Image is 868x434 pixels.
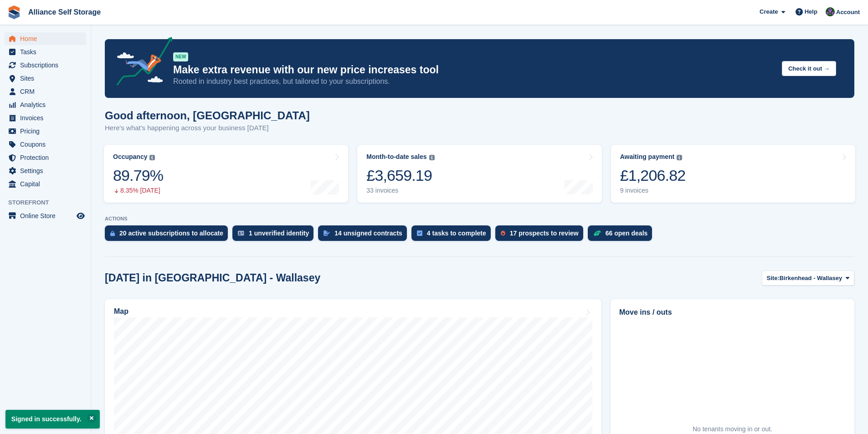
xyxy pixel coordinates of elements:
h2: [DATE] in [GEOGRAPHIC_DATA] - Wallasey [105,272,320,284]
span: Storefront [8,198,91,207]
span: Coupons [20,138,75,151]
img: active_subscription_to_allocate_icon-d502201f5373d7db506a760aba3b589e785aa758c864c3986d89f69b8ff3... [110,230,115,236]
span: Help [805,7,817,16]
span: Invoices [20,112,75,124]
a: menu [5,151,86,164]
a: menu [5,46,86,58]
a: menu [5,32,86,45]
a: 4 tasks to complete [411,225,495,245]
a: menu [5,138,86,151]
a: 17 prospects to review [495,225,588,245]
a: 14 unsigned contracts [318,225,411,245]
div: 89.79% [113,166,163,185]
a: 1 unverified identity [232,225,318,245]
img: prospect-51fa495bee0391a8d652442698ab0144808aea92771e9ea1ae160a38d050c398.svg [501,230,505,236]
a: menu [5,59,86,71]
span: Account [836,8,860,17]
div: Occupancy [113,153,147,161]
a: menu [5,85,86,98]
div: 1 unverified identity [249,230,309,237]
p: Rooted in industry best practices, but tailored to your subscriptions. [173,77,775,87]
a: Awaiting payment £1,206.82 9 invoices [611,145,855,203]
div: 20 active subscriptions to allocate [119,230,223,237]
a: Alliance Self Storage [25,5,104,20]
span: Sites [20,72,75,85]
img: icon-info-grey-7440780725fd019a000dd9b08b2336e03edf1995a4989e88bcd33f0948082b44.svg [149,155,155,160]
div: NEW [173,52,188,61]
span: Create [760,7,778,16]
div: 17 prospects to review [510,230,579,237]
a: menu [5,125,86,138]
img: deal-1b604bf984904fb50ccaf53a9ad4b4a5d6e5aea283cecdc64d6e3604feb123c2.svg [593,230,601,236]
img: icon-info-grey-7440780725fd019a000dd9b08b2336e03edf1995a4989e88bcd33f0948082b44.svg [429,155,435,160]
img: task-75834270c22a3079a89374b754ae025e5fb1db73e45f91037f5363f120a921f8.svg [417,230,422,236]
img: Romilly Norton [826,7,835,16]
div: 9 invoices [620,187,686,194]
div: £3,659.19 [366,166,434,185]
span: Analytics [20,98,75,111]
a: menu [5,98,86,111]
a: Occupancy 89.79% 8.35% [DATE] [104,145,348,203]
a: Month-to-date sales £3,659.19 33 invoices [357,145,601,203]
span: Online Store [20,209,75,222]
div: No tenants moving in or out. [693,424,772,434]
div: 8.35% [DATE] [113,187,163,194]
div: 66 open deals [606,230,648,237]
p: ACTIONS [105,216,854,222]
div: £1,206.82 [620,166,686,185]
a: menu [5,164,86,177]
img: icon-info-grey-7440780725fd019a000dd9b08b2336e03edf1995a4989e88bcd33f0948082b44.svg [677,155,682,160]
span: Home [20,32,75,45]
a: 20 active subscriptions to allocate [105,225,232,245]
a: menu [5,112,86,124]
span: Protection [20,151,75,164]
span: Capital [20,178,75,190]
span: Tasks [20,46,75,58]
a: menu [5,72,86,85]
a: Preview store [75,210,86,221]
img: stora-icon-8386f47178a22dfd0bd8f6a31ec36ba5ce8667c1dd55bd0f319d3a0aa187defe.svg [7,5,21,19]
a: menu [5,178,86,190]
p: Here's what's happening across your business [DATE] [105,123,310,133]
span: CRM [20,85,75,98]
p: Make extra revenue with our new price increases tool [173,63,775,77]
span: Site: [767,274,780,283]
button: Check it out → [782,61,836,76]
div: 4 tasks to complete [427,230,486,237]
a: 66 open deals [588,225,657,245]
span: Subscriptions [20,59,75,71]
div: 33 invoices [366,187,434,194]
a: menu [5,209,86,222]
button: Site: Birkenhead - Wallasey [762,271,854,286]
h2: Move ins / outs [619,307,846,318]
img: verify_identity-adf6edd0f0f0b5bbfe63781bf79b02c33cf7c696d77639b501bdc392416b5a36.svg [238,230,244,236]
img: price-adjustments-announcement-icon-8257ccfd72463d97f412b2fc003d46551f7dbcb40ab6d574587a9cd5c0d94... [109,37,173,89]
h1: Good afternoon, [GEOGRAPHIC_DATA] [105,109,310,122]
h2: Map [114,307,128,316]
span: Birkenhead - Wallasey [780,274,842,283]
p: Signed in successfully. [5,410,100,429]
span: Pricing [20,125,75,138]
img: contract_signature_icon-13c848040528278c33f63329250d36e43548de30e8caae1d1a13099fd9432cc5.svg [324,230,330,236]
div: Awaiting payment [620,153,675,161]
div: 14 unsigned contracts [334,230,402,237]
span: Settings [20,164,75,177]
div: Month-to-date sales [366,153,426,161]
